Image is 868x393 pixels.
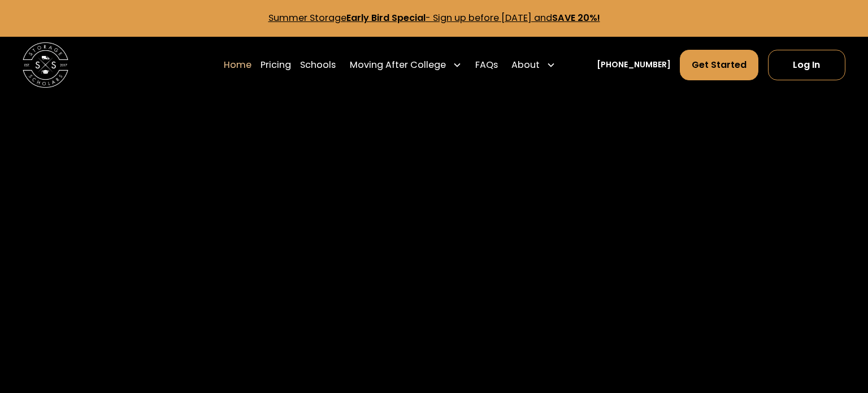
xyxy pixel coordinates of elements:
[224,49,251,81] a: Home
[350,58,446,72] div: Moving After College
[268,11,600,24] a: Summer StorageEarly Bird Special- Sign up before [DATE] andSAVE 20%!
[346,11,426,24] strong: Early Bird Special
[475,49,498,81] a: FAQs
[680,50,758,80] a: Get Started
[300,49,336,81] a: Schools
[261,49,291,81] a: Pricing
[597,59,671,71] a: [PHONE_NUMBER]
[768,50,845,80] a: Log In
[511,58,540,72] div: About
[23,42,68,88] img: Storage Scholars main logo
[552,11,600,24] strong: SAVE 20%!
